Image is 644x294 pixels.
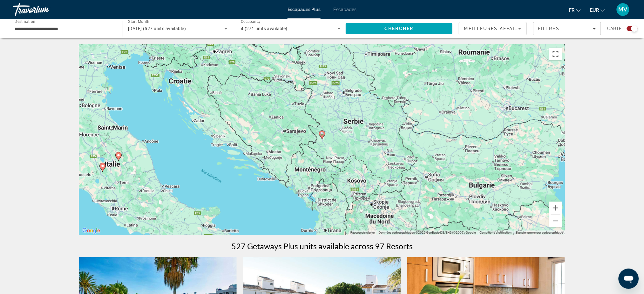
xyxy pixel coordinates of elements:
[346,23,452,34] button: Search
[241,26,288,31] span: 4 (271 units available)
[533,22,601,35] button: Filters
[379,231,476,234] span: Données cartographiques ©2025 GeoBasis-DE/BKG (©2009), Google
[464,25,521,32] mat-select: Sort by
[128,26,186,31] span: [DATE] (527 units available)
[231,241,413,251] h1: 527 Getaways Plus units available across 97 Resorts
[549,202,562,214] button: Zoom avant
[569,8,575,13] font: fr
[333,7,356,12] a: Escapades
[81,227,102,235] img: Google
[128,20,149,24] span: Start Month
[480,231,512,234] a: Conditions d'utilisation (s'ouvre dans un nouvel onglet)
[549,215,562,227] button: Zoom arrière
[619,6,627,13] font: MV
[569,5,581,15] button: Changer de langue
[538,26,560,31] span: Filtres
[607,24,622,33] span: Carte
[15,25,114,33] input: Select destination
[590,5,605,15] button: Changer de devise
[385,26,414,31] span: Chercher
[464,26,525,31] span: Meilleures affaires
[13,1,76,18] a: Travorium
[288,7,321,12] a: Escapades Plus
[516,231,563,234] a: Signaler une erreur cartographique
[350,231,375,235] button: Raccourcis clavier
[81,227,102,235] a: Ouvrir cette zone dans Google Maps (dans une nouvelle fenêtre)
[241,20,261,24] span: Occupancy
[549,48,562,60] button: Passer en plein écran
[619,269,639,289] iframe: Bouton de lancement de la fenêtre de messagerie
[590,8,599,13] font: EUR
[15,19,35,24] span: Destination
[615,3,631,16] button: Menu utilisateur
